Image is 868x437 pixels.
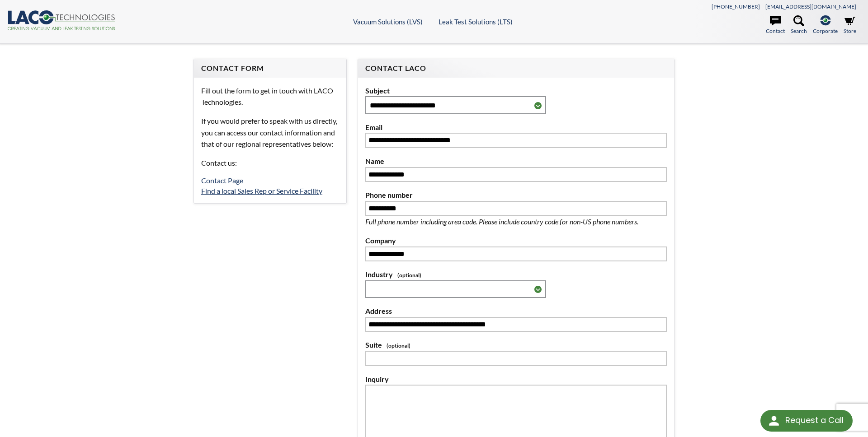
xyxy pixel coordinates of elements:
[201,186,322,195] a: Find a local Sales Rep or Service Facility
[365,373,667,385] label: Inquiry
[712,3,760,10] a: [PHONE_NUMBER]
[765,3,856,10] a: [EMAIL_ADDRESS][DOMAIN_NAME]
[791,15,807,35] a: Search
[439,18,513,26] a: Leak Test Solutions (LTS)
[201,85,339,108] p: Fill out the form to get in touch with LACO Technologies.
[201,64,339,73] h4: Contact Form
[365,339,667,351] label: Suite
[365,64,667,73] h4: Contact LACO
[365,189,667,201] label: Phone number
[767,414,781,428] img: round button
[365,121,667,133] label: Email
[785,410,844,431] div: Request a Call
[365,155,667,167] label: Name
[201,157,339,169] p: Contact us:
[844,15,856,35] a: Store
[365,269,667,280] label: Industry
[365,305,667,317] label: Address
[201,176,243,185] a: Contact Page
[766,15,785,35] a: Contact
[201,115,339,150] p: If you would prefer to speak with us directly, you can access our contact information and that of...
[365,85,667,97] label: Subject
[365,235,667,246] label: Company
[813,27,838,35] span: Corporate
[365,216,667,228] p: Full phone number including area code. Please include country code for non-US phone numbers.
[760,410,853,432] div: Request a Call
[353,18,423,26] a: Vacuum Solutions (LVS)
